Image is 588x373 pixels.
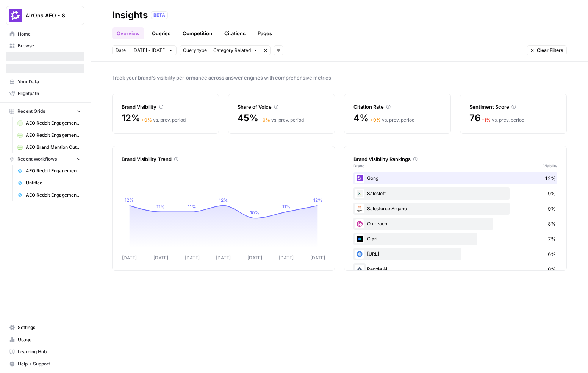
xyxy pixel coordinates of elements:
[310,255,325,261] tspan: [DATE]
[353,218,557,230] div: Outreach
[355,234,364,243] img: h6qlr8a97mop4asab8l5qtldq2wv
[6,334,84,346] a: Usage
[188,204,196,209] tspan: 11%
[18,324,81,331] span: Settings
[112,9,148,21] div: Insights
[14,165,84,177] a: AEO Reddit Engagement - Fork
[545,175,556,182] span: 12%
[122,155,325,163] div: Brand Visibility Trend
[210,45,261,55] button: Category Related
[313,197,322,203] tspan: 12%
[548,205,556,212] span: 9%
[353,233,557,245] div: Clari
[238,103,325,111] div: Share of Voice
[18,348,81,355] span: Learning Hub
[216,255,231,261] tspan: [DATE]
[14,117,84,129] a: AEO Reddit Engagement (6)
[353,187,557,200] div: Salesloft
[482,117,491,123] span: – 1 %
[17,108,45,115] span: Recent Grids
[253,27,277,39] a: Pages
[26,144,81,151] span: AEO Brand Mention Outreach (2)
[355,250,364,259] img: khqciriqz2uga3pxcoz8d1qji9pc
[18,31,81,37] span: Home
[26,192,81,198] span: AEO Reddit Engagement - Fork
[353,163,364,169] span: Brand
[18,78,81,85] span: Your Data
[18,42,81,49] span: Browse
[370,117,381,123] span: + 0 %
[6,106,84,117] button: Recent Grids
[238,112,258,124] span: 45%
[353,172,557,184] div: Gong
[26,167,81,174] span: AEO Reddit Engagement - Fork
[185,255,200,261] tspan: [DATE]
[548,220,556,228] span: 8%
[220,27,250,39] a: Citations
[482,117,524,123] div: vs. prev. period
[26,179,81,186] span: Untitled
[6,28,84,40] a: Home
[156,204,165,209] tspan: 11%
[18,90,81,97] span: Flightpath
[125,197,134,203] tspan: 12%
[6,40,84,52] a: Browse
[537,47,563,54] span: Clear Filters
[260,117,270,123] span: + 0 %
[355,174,364,183] img: w6cjb6u2gvpdnjw72qw8i2q5f3eb
[122,103,210,111] div: Brand Visibility
[14,189,84,201] a: AEO Reddit Engagement - Fork
[6,346,84,358] a: Learning Hub
[6,87,84,100] a: Flightpath
[353,248,557,260] div: [URL]
[26,132,81,139] span: AEO Reddit Engagement (7)
[147,27,175,39] a: Queries
[129,45,177,55] button: [DATE] - [DATE]
[527,45,567,55] button: Clear Filters
[469,103,557,111] div: Sentiment Score
[543,163,557,169] span: Visibility
[548,235,556,243] span: 7%
[18,361,81,367] span: Help + Support
[355,265,364,274] img: m91aa644vh47mb0y152o0kapheco
[370,117,414,123] div: vs. prev. period
[153,255,168,261] tspan: [DATE]
[282,204,291,209] tspan: 11%
[548,265,556,273] span: 0%
[219,197,228,203] tspan: 12%
[178,27,217,39] a: Competition
[355,189,364,198] img: vpq3xj2nnch2e2ivhsgwmf7hbkjf
[6,153,84,165] button: Recent Workflows
[122,112,140,124] span: 12%
[14,141,84,153] a: AEO Brand Mention Outreach (2)
[250,210,260,215] tspan: 10%
[112,74,567,81] span: Track your brand's visibility performance across answer engines with comprehensive metrics.
[17,156,57,162] span: Recent Workflows
[25,12,71,19] span: AirOps AEO - Single Brand (Gong)
[260,117,304,123] div: vs. prev. period
[116,47,126,54] span: Date
[6,6,84,25] button: Workspace: AirOps AEO - Single Brand (Gong)
[9,9,22,22] img: AirOps AEO - Single Brand (Gong) Logo
[469,112,480,124] span: 76
[548,190,556,197] span: 9%
[112,27,144,39] a: Overview
[151,11,168,19] div: BETA
[14,177,84,189] a: Untitled
[141,117,152,123] span: + 0 %
[247,255,262,261] tspan: [DATE]
[183,47,207,54] span: Query type
[6,358,84,370] button: Help + Support
[6,321,84,334] a: Settings
[279,255,294,261] tspan: [DATE]
[132,47,166,54] span: [DATE] - [DATE]
[122,255,137,261] tspan: [DATE]
[18,336,81,343] span: Usage
[14,129,84,141] a: AEO Reddit Engagement (7)
[355,204,364,213] img: e001jt87q6ctylcrzboubucy6uux
[355,219,364,228] img: w5j8drkl6vorx9oircl0z03rjk9p
[26,120,81,126] span: AEO Reddit Engagement (6)
[353,112,369,124] span: 4%
[353,203,557,215] div: Salesforce Argano
[141,117,186,123] div: vs. prev. period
